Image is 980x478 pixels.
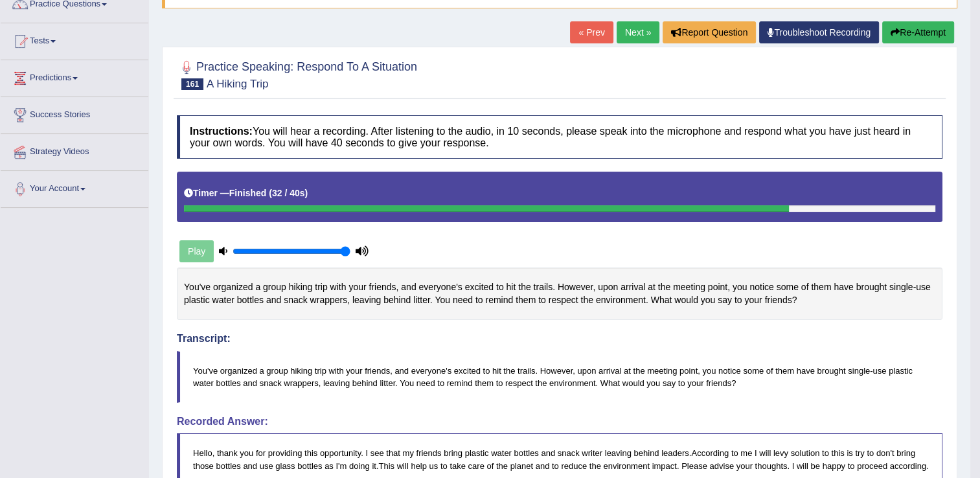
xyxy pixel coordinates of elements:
[1,134,148,166] a: Strategy Videos
[207,78,268,90] small: A Hiking Trip
[190,126,253,137] b: Instructions:
[1,23,148,56] a: Tests
[272,188,305,198] b: 32 / 40s
[177,351,942,403] blockquote: You've organized a group hiking trip with your friends, and everyone's excited to hit the trails....
[1,60,148,93] a: Predictions
[181,78,203,90] span: 161
[617,21,659,43] a: Next »
[184,188,308,198] h5: Timer —
[1,97,148,130] a: Success Stories
[177,416,942,427] h4: Recorded Answer:
[177,267,942,320] div: You've organized a group hiking trip with your friends, and everyone's excited to hit the trails....
[663,21,756,43] button: Report Question
[269,188,272,198] b: (
[759,21,879,43] a: Troubleshoot Recording
[570,21,613,43] a: « Prev
[305,188,308,198] b: )
[177,58,417,90] h2: Practice Speaking: Respond To A Situation
[177,115,942,159] h4: You will hear a recording. After listening to the audio, in 10 seconds, please speak into the mic...
[1,171,148,203] a: Your Account
[882,21,954,43] button: Re-Attempt
[229,188,267,198] b: Finished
